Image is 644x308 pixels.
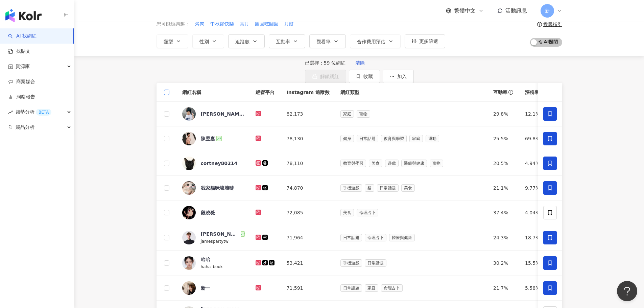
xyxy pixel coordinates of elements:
div: 24.3% [493,234,514,241]
th: 網紅名稱 [177,83,250,102]
img: KOL Avatar [182,181,196,195]
img: KOL Avatar [182,132,196,145]
img: KOL Avatar [182,281,196,295]
button: 更多篩選 [405,34,445,48]
td: 78,130 [281,126,335,151]
th: 經營平台 [250,83,281,102]
a: 找貼文 [8,48,30,55]
span: 貓 [365,184,374,192]
span: 健身 [340,135,354,142]
span: 美食 [340,209,354,216]
td: 53,421 [281,251,335,276]
span: 運動 [426,135,439,142]
iframe: Help Scout Beacon - Open [617,281,637,301]
div: 哈哈 [201,256,210,263]
td: 72,085 [281,200,335,225]
button: 月餅 [284,20,294,28]
div: 12.1% [525,110,546,118]
span: 類型 [164,39,173,44]
span: 烤肉 [195,21,205,27]
span: 您可能感興趣： [157,21,190,27]
span: jamespartytw [201,239,229,244]
div: 4.04% [525,209,546,216]
span: 教育與學習 [340,160,366,167]
img: KOL Avatar [182,256,196,270]
a: 商案媒合 [8,78,35,85]
span: 繁體中文 [454,7,476,15]
span: rise [8,110,13,115]
span: 醫療與健康 [401,160,427,167]
span: 命理占卜 [365,234,386,241]
div: 4.94% [525,160,546,167]
a: 洞察報告 [8,94,35,100]
button: 性別 [192,34,224,48]
div: 我家貓咪壞壞噠 [201,185,234,191]
span: 互動率 [276,39,290,44]
div: 新一 [201,285,210,291]
span: 教育與學習 [381,135,407,142]
span: question-circle [537,22,542,27]
span: haha_book [201,264,223,269]
a: searchAI 找網紅 [8,33,37,40]
span: 活動訊息 [505,7,527,14]
span: 觀看率 [316,39,331,44]
button: 團圓吃圓圓 [255,20,279,28]
span: 命理占卜 [381,284,403,292]
button: 加入 [383,70,414,83]
span: 醫療與健康 [389,234,415,241]
span: 日常話題 [357,135,378,142]
td: 71,591 [281,276,335,301]
span: 趨勢分析 [16,104,51,120]
span: 團圓吃圓圓 [255,21,279,27]
div: 5.58% [525,284,546,292]
div: 21.1% [493,184,514,192]
button: 解鎖網紅 [305,70,346,83]
span: 家庭 [365,284,378,292]
a: KOL Avatar陳昱嘉 [182,132,245,145]
div: 陳昱嘉 [201,135,215,142]
span: 命理占卜 [357,209,378,216]
th: Instagram 追蹤數 [281,83,335,102]
span: 資源庫 [16,59,30,74]
span: 日常話題 [340,284,362,292]
button: 觀看率 [309,34,346,48]
a: KOL Avatar新一 [182,281,245,295]
span: 寵物 [430,160,443,167]
span: 合作費用預估 [357,39,385,44]
span: 賞月 [240,21,249,27]
div: 段晓薇 [201,209,215,216]
span: 收藏 [363,74,373,79]
button: 中秋節快樂 [210,20,234,28]
button: 收藏 [349,70,380,83]
span: 競品分析 [16,120,34,135]
td: 78,110 [281,151,335,176]
span: 日常話題 [377,184,399,192]
div: 9.77% [525,184,546,192]
div: [PERSON_NAME] [201,111,245,117]
img: KOL Avatar [182,206,196,219]
span: 美食 [369,160,382,167]
img: KOL Avatar [182,157,196,170]
div: 21.7% [493,284,514,292]
span: 月餅 [284,21,294,27]
th: 網紅類型 [335,83,488,102]
span: 日常話題 [340,234,362,241]
span: 中秋節快樂 [210,21,234,27]
span: 遊戲 [385,160,399,167]
a: KOL Avatar段晓薇 [182,206,245,219]
span: 手機遊戲 [340,184,362,192]
span: 家庭 [340,110,354,118]
span: 手機遊戲 [340,259,362,267]
span: 漲粉率 [525,89,539,96]
div: cortney80214 [201,160,238,167]
img: KOL Avatar [182,107,196,121]
span: 家庭 [409,135,423,142]
span: 更多篩選 [419,39,438,44]
button: 追蹤數 [228,34,265,48]
span: 性別 [199,39,209,44]
span: 寵物 [357,110,370,118]
div: 37.4% [493,209,514,216]
a: KOL Avatarcortney80214 [182,157,245,170]
div: BETA [36,109,51,116]
div: 搜尋指引 [543,22,562,27]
